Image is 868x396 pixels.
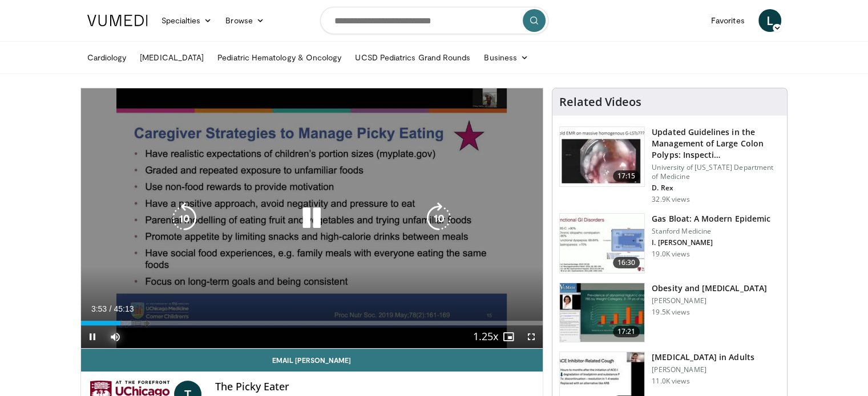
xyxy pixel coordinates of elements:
[81,325,104,348] button: Pause
[559,283,780,343] a: 17:21 Obesity and [MEDICAL_DATA] [PERSON_NAME] 19.5K views
[110,304,112,313] span: /
[320,7,548,34] input: Search topics, interventions
[114,304,134,313] span: 45:13
[652,352,754,363] h3: [MEDICAL_DATA] in Adults
[87,15,148,26] img: VuMedi Logo
[704,9,752,32] a: Favorites
[652,238,770,247] p: I. [PERSON_NAME]
[652,126,780,161] h3: Updated Guidelines in the Management of Large Colon Polyps: Inspecti…
[560,214,644,273] img: 480ec31d-e3c1-475b-8289-0a0659db689a.150x105_q85_crop-smart_upscale.jpg
[155,9,219,32] a: Specialties
[652,377,689,386] p: 11.0K views
[559,95,641,109] h4: Related Videos
[652,365,754,374] p: [PERSON_NAME]
[652,195,689,204] p: 32.9K views
[652,227,770,236] p: Stanford Medicine
[758,9,781,32] a: L
[133,46,211,69] a: [MEDICAL_DATA]
[652,183,780,193] p: D. Rex
[652,296,767,305] p: [PERSON_NAME]
[559,126,780,204] a: 17:15 Updated Guidelines in the Management of Large Colon Polyps: Inspecti… University of [US_STA...
[104,325,127,348] button: Mute
[80,46,134,69] a: Cardiology
[215,381,534,393] h4: The Picky Eater
[81,88,543,349] video-js: Video Player
[652,250,689,259] p: 19.0K views
[474,325,497,348] button: Playback Rate
[652,213,770,224] h3: Gas Bloat: A Modern Epidemic
[652,163,780,181] p: University of [US_STATE] Department of Medicine
[559,213,780,273] a: 16:30 Gas Bloat: A Modern Epidemic Stanford Medicine I. [PERSON_NAME] 19.0K views
[652,308,689,317] p: 19.5K views
[211,46,348,69] a: Pediatric Hematology & Oncology
[613,170,640,182] span: 17:15
[560,283,644,342] img: 0df8ca06-75ef-4873-806f-abcb553c84b6.150x105_q85_crop-smart_upscale.jpg
[613,326,640,337] span: 17:21
[560,127,644,186] img: dfcfcb0d-b871-4e1a-9f0c-9f64970f7dd8.150x105_q85_crop-smart_upscale.jpg
[652,283,767,294] h3: Obesity and [MEDICAL_DATA]
[348,46,477,69] a: UCSD Pediatrics Grand Rounds
[81,321,543,325] div: Progress Bar
[219,9,271,32] a: Browse
[613,257,640,268] span: 16:30
[81,349,543,371] a: Email [PERSON_NAME]
[520,325,543,348] button: Fullscreen
[91,304,107,313] span: 3:53
[477,46,535,69] a: Business
[497,325,520,348] button: Enable picture-in-picture mode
